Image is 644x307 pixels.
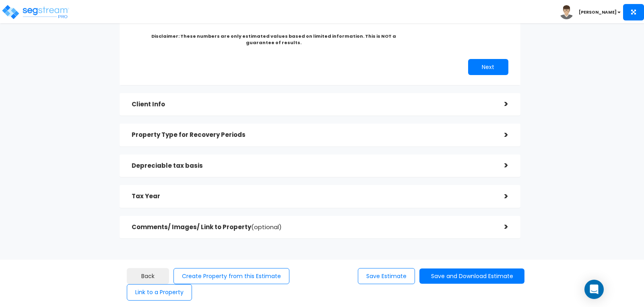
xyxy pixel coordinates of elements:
[132,224,492,231] h5: Comments/ Images/ Link to Property
[251,223,282,231] span: (optional)
[132,132,492,138] h5: Property Type for Recovery Periods
[419,268,524,284] button: Save and Download Estimate
[132,193,492,200] h5: Tax Year
[358,268,415,285] button: Save Estimate
[492,129,508,141] div: >
[127,284,192,301] button: Link to a Property
[132,101,492,108] h5: Client Info
[492,98,508,110] div: >
[492,159,508,172] div: >
[492,221,508,233] div: >
[151,33,396,46] b: Disclaimer: These numbers are only estimated values based on limited information. This is NOT a g...
[173,268,289,285] button: Create Property from this Estimate
[127,268,169,285] a: Back
[579,9,617,15] b: [PERSON_NAME]
[468,59,508,75] button: Next
[584,280,604,299] div: Open Intercom Messenger
[559,5,574,19] img: avatar.png
[1,4,70,20] img: logo_pro_r.png
[132,163,492,169] h5: Depreciable tax basis
[492,190,508,203] div: >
